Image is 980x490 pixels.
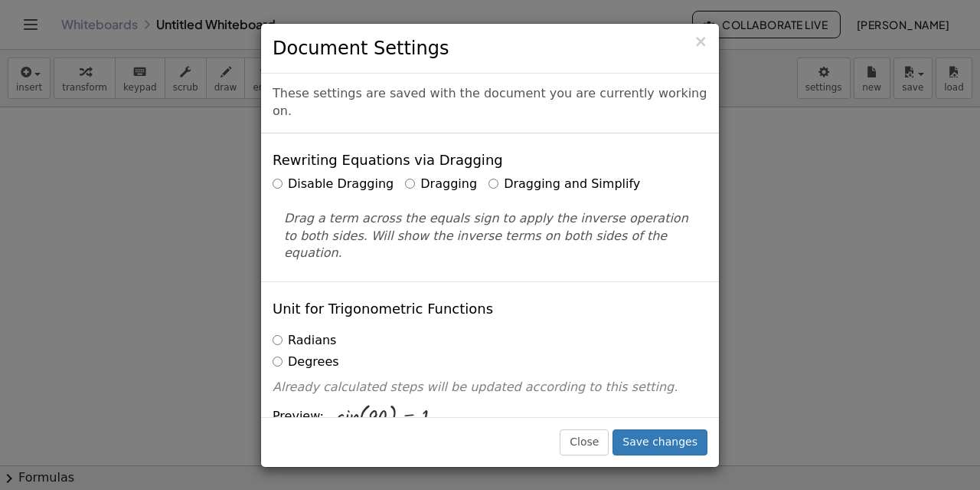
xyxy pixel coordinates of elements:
div: These settings are saved with the document you are currently working on. [261,74,719,133]
label: Radians [273,332,336,350]
button: Close [694,34,707,50]
button: Save changes [612,429,707,455]
h4: Rewriting Equations via Dragging [273,153,503,168]
input: Disable Dragging [273,179,283,189]
label: Disable Dragging [273,176,394,193]
p: Drag a term across the equals sign to apply the inverse operation to both sides. Will show the in... [284,210,696,263]
h3: Document Settings [273,35,707,61]
input: Dragging [405,179,415,189]
span: × [694,32,707,51]
span: Preview: [273,408,324,426]
input: Dragging and Simplify [488,179,498,189]
input: Degrees [273,357,283,367]
label: Dragging and Simplify [488,176,640,193]
label: Degrees [273,354,339,371]
h4: Unit for Trigonometric Functions [273,301,493,317]
p: Already calculated steps will be updated according to this setting. [273,379,707,396]
input: Radians [273,335,283,345]
button: Close [560,429,609,455]
label: Dragging [405,176,477,193]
